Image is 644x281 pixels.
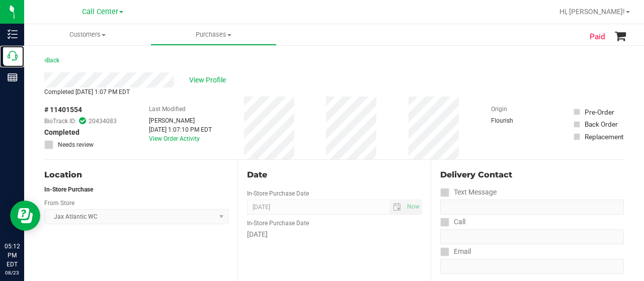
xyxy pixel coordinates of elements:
span: Hi, [PERSON_NAME]! [559,8,625,16]
label: Last Modified [149,105,186,114]
span: # 11401554 [44,105,82,115]
div: Back Order [585,119,618,129]
inline-svg: Call Center [8,51,18,61]
span: Call Center [82,8,118,16]
span: View Profile [189,75,229,85]
div: [PERSON_NAME] [149,116,212,125]
span: Needs review [58,140,94,149]
inline-svg: Inventory [8,29,18,39]
span: 20434083 [89,117,117,126]
span: BioTrack ID: [44,117,76,126]
a: Customers [24,24,150,45]
label: Email [440,244,471,259]
span: In Sync [79,116,86,126]
p: 05:12 PM EDT [5,242,20,269]
inline-svg: Reports [8,72,18,82]
a: View Order Activity [149,135,200,142]
div: Pre-Order [585,107,614,117]
label: In-Store Purchase Date [247,189,309,198]
span: Purchases [151,30,276,39]
div: Location [44,169,228,181]
span: Completed [DATE] 1:07 PM EDT [44,88,130,96]
div: Flourish [491,116,541,125]
strong: In-Store Purchase [44,186,93,193]
label: Call [440,215,465,229]
span: Paid [590,31,605,43]
span: Customers [24,30,150,39]
label: Origin [491,105,507,114]
a: Back [44,57,59,64]
label: In-Store Purchase Date [247,219,309,228]
p: 08/23 [5,269,20,276]
iframe: Resource center unread badge [30,199,42,211]
iframe: Resource center [10,201,40,231]
input: Format: (999) 999-9999 [440,200,624,215]
a: Purchases [150,24,277,45]
span: Completed [44,127,79,138]
div: [DATE] 1:07:10 PM EDT [149,125,212,134]
div: Replacement [585,132,623,142]
label: From Store [44,199,74,208]
div: Date [247,169,422,181]
input: Format: (999) 999-9999 [440,229,624,244]
div: Delivery Contact [440,169,624,181]
div: [DATE] [247,229,422,240]
label: Text Message [440,185,497,200]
